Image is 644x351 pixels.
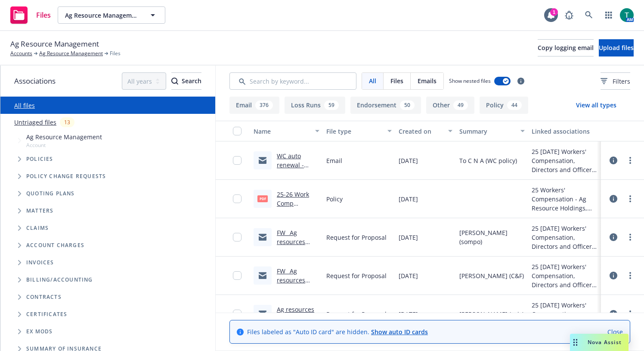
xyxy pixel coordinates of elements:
span: [DATE] [399,271,418,280]
input: Toggle Row Selected [233,156,241,165]
span: Policy change requests [26,174,106,179]
span: Quoting plans [26,191,75,196]
span: Invoices [26,260,54,265]
span: Files [110,50,121,57]
span: [PERSON_NAME] (C&F) [459,271,524,280]
input: Toggle Row Selected [233,310,241,318]
span: Emails [418,76,437,85]
a: more [625,270,635,281]
a: more [625,309,635,319]
span: Filters [601,77,630,86]
span: [PERSON_NAME] (sompo) [459,228,525,246]
button: Name [250,121,323,141]
input: Search by keyword... [229,72,356,90]
span: pdf [257,195,268,202]
button: Email [229,97,279,114]
a: Switch app [600,6,617,24]
span: [DATE] [399,310,418,319]
a: FW_ Ag resources 10_18 renewal [277,267,318,293]
input: Toggle Row Selected [233,271,241,280]
span: Files labeled as "Auto ID card" are hidden. [247,327,428,336]
span: Billing/Accounting [26,277,93,282]
button: Policy [480,97,528,114]
a: more [625,232,635,242]
a: WC auto renewal - exposure updates [277,152,304,187]
span: Show nested files [449,77,491,85]
input: Select all [233,127,241,135]
div: 25 Workers' Compensation - Ag Resource Holdings, LLC [532,185,598,213]
div: 50 [400,100,415,110]
div: 25 [DATE] Workers' Compensation, Directors and Officers, Management Liability, Crime, Cyber, Prof... [532,301,598,328]
button: File type [323,121,396,141]
button: SearchSearch [171,72,201,90]
span: Policies [26,157,53,162]
a: more [625,155,635,166]
span: Files [390,76,403,85]
a: Files [7,3,54,27]
button: Loss Runs [285,97,345,114]
input: Toggle Row Selected [233,233,241,241]
div: 1 [550,8,558,16]
div: Linked associations [532,127,598,136]
div: 44 [507,100,522,110]
a: Show auto ID cards [371,328,428,336]
a: Untriaged files [14,118,56,127]
span: Certificates [26,312,67,317]
button: Nova Assist [570,334,629,351]
button: Summary [456,121,529,141]
button: Ag Resource Management [58,6,165,24]
div: 25 [DATE] Workers' Compensation, Directors and Officers, Management Liability, Crime, Cyber, Prof... [532,262,598,289]
span: To C N A (WC policy) [459,156,517,165]
button: Other [426,97,474,114]
div: Drag to move [570,334,581,351]
a: All files [14,101,35,110]
div: Summary [459,127,516,136]
span: Associations [14,75,56,87]
span: Ag Resource Management [10,38,99,50]
div: Tree Example [0,131,215,271]
img: photo [620,8,634,22]
span: Matters [26,208,53,213]
a: FW_ Ag resources 10_18 renewal [277,229,318,255]
div: 13 [60,117,74,127]
span: Filters [613,77,630,86]
svg: Search [171,78,178,85]
span: Account charges [26,243,84,248]
span: Contracts [26,295,62,300]
div: Search [171,73,201,89]
a: Ag resources 10_18 renewal [277,305,318,323]
span: All [369,76,376,85]
span: Request for Proposal [326,271,387,280]
button: Upload files [599,39,634,56]
input: Toggle Row Selected [233,194,241,203]
span: Account [26,141,102,149]
span: Request for Proposal [326,233,387,242]
span: [DATE] [399,156,418,165]
span: Nova Assist [588,338,622,346]
a: Report a Bug [560,6,578,24]
span: Email [326,156,342,165]
span: [PERSON_NAME] (axis) [459,310,524,319]
div: 376 [255,100,273,110]
span: Files [36,12,51,19]
span: Request for Proposal [326,310,387,319]
a: 25-26 Work Comp Policy.pdf [277,190,309,216]
button: Copy logging email [538,39,594,56]
div: Name [254,127,310,136]
div: 59 [324,100,339,110]
div: File type [326,127,383,136]
button: Filters [601,72,630,90]
span: Copy logging email [538,44,594,52]
div: 25 [DATE] Workers' Compensation, Directors and Officers, Management Liability, Crime, Cyber, Prof... [532,147,598,174]
button: Endorsement [350,97,421,114]
span: Claims [26,226,49,231]
span: [DATE] [399,233,418,242]
div: Created on [399,127,443,136]
button: View all types [562,97,630,114]
span: Ag Resource Management [26,132,102,141]
span: [DATE] [399,194,418,204]
a: Accounts [10,50,32,57]
div: 25 [DATE] Workers' Compensation, Directors and Officers, Management Liability, Crime, Cyber, Prof... [532,224,598,251]
button: Linked associations [528,121,601,141]
a: Search [580,6,598,24]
